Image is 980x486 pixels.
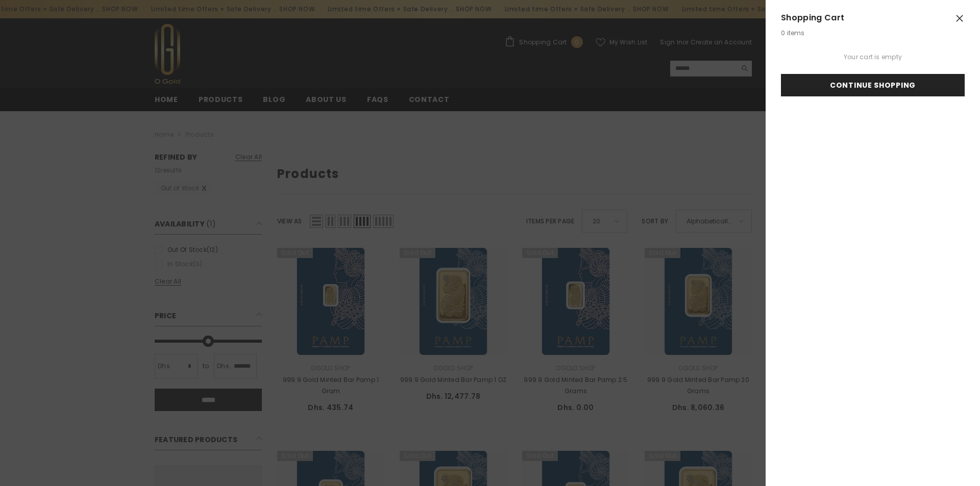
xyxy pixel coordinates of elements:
button: Close [949,8,970,29]
span: 0 [781,29,785,37]
a: Continue Shopping [781,74,965,96]
span: Shopping Cart [781,12,965,23]
span: items [787,29,805,37]
span: Your cart is empty [844,53,902,61]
